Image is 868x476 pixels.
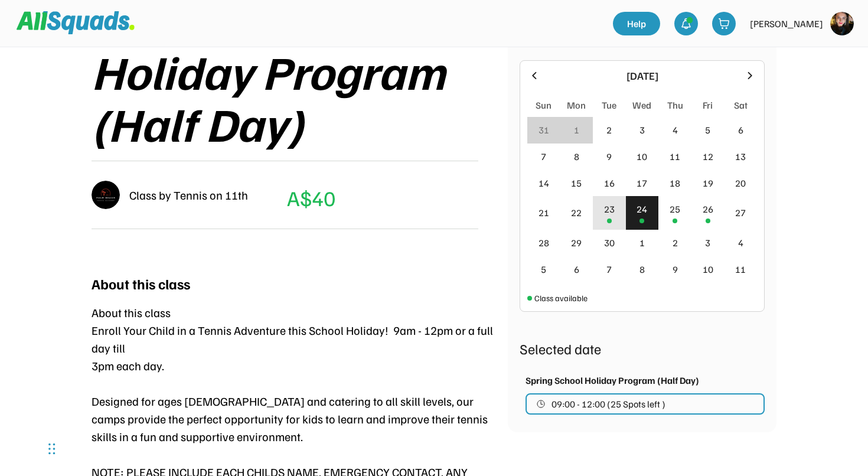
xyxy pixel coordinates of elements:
[703,149,713,164] div: 12
[574,149,579,164] div: 8
[539,206,549,220] div: 21
[703,202,713,216] div: 26
[734,98,748,112] div: Sat
[536,98,552,112] div: Sun
[574,262,579,276] div: 6
[567,98,586,112] div: Mon
[606,149,612,164] div: 9
[667,98,683,112] div: Thu
[17,11,135,34] img: Squad%20Logo.svg
[703,262,713,276] div: 10
[673,236,678,250] div: 2
[604,176,615,190] div: 16
[541,262,546,276] div: 5
[539,176,549,190] div: 14
[613,12,660,35] a: Help
[637,202,647,216] div: 24
[539,123,549,137] div: 31
[680,18,692,30] img: bell-03%20%281%29.svg
[670,149,680,164] div: 11
[705,123,710,137] div: 5
[571,236,582,250] div: 29
[534,292,588,304] div: Class available
[92,181,120,209] img: IMG_2979.png
[606,123,612,137] div: 2
[738,236,743,250] div: 4
[735,176,746,190] div: 20
[735,206,746,220] div: 27
[547,68,737,84] div: [DATE]
[639,123,645,137] div: 3
[92,273,190,294] div: About this class
[639,236,645,250] div: 1
[602,98,616,112] div: Tue
[637,176,647,190] div: 17
[639,262,645,276] div: 8
[604,236,615,250] div: 30
[571,206,582,220] div: 22
[606,262,612,276] div: 7
[703,176,713,190] div: 19
[670,176,680,190] div: 18
[604,202,615,216] div: 23
[673,262,678,276] div: 9
[574,123,579,137] div: 1
[632,98,651,112] div: Wed
[637,149,647,164] div: 10
[670,202,680,216] div: 25
[571,176,582,190] div: 15
[705,236,710,250] div: 3
[287,182,335,214] div: A$40
[673,123,678,137] div: 4
[830,12,854,35] img: https%3A%2F%2F94044dc9e5d3b3599ffa5e2d56a015ce.cdn.bubble.io%2Ff1731194368288x766737044788684200%...
[552,399,665,409] span: 09:00 - 12:00 (25 Spots left )
[738,123,743,137] div: 6
[520,338,765,359] div: Selected date
[526,393,765,415] button: 09:00 - 12:00 (25 Spots left )
[735,262,746,276] div: 11
[129,186,248,204] div: Class by Tennis on 11th
[718,18,730,30] img: shopping-cart-01%20%281%29.svg
[750,17,823,31] div: [PERSON_NAME]
[703,98,713,112] div: Fri
[541,149,546,164] div: 7
[539,236,549,250] div: 28
[735,149,746,164] div: 13
[526,373,699,387] div: Spring School Holiday Program (Half Day)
